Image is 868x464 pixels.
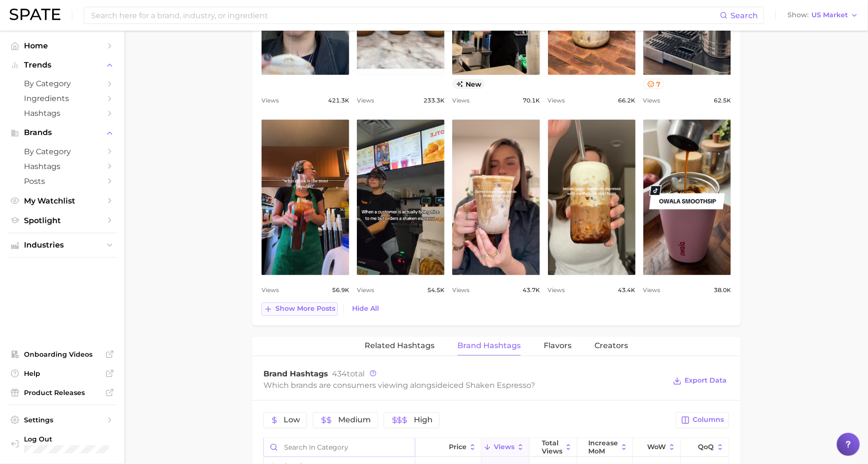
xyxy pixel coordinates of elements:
span: Product Releases [24,388,101,397]
span: Trends [24,61,101,69]
span: Medium [338,417,371,424]
button: Industries [8,238,117,252]
span: 38.0k [714,285,731,296]
a: Hashtags [8,159,117,174]
button: 7 [643,79,665,89]
button: WoW [633,439,681,457]
a: Home [8,38,117,53]
span: 43.7k [523,285,540,296]
span: Show [788,12,809,18]
span: Flavors [544,342,571,351]
span: Export Data [685,377,727,385]
span: Creators [594,342,628,351]
span: Ingredients [24,94,101,103]
a: Log out. Currently logged in with e-mail hannah@spate.nyc. [8,432,117,457]
button: Export Data [671,374,729,388]
span: Hashtags [24,162,101,171]
span: by Category [24,147,101,156]
span: Spotlight [24,216,101,225]
a: Spotlight [8,213,117,228]
button: Hide All [350,303,381,316]
button: Price [415,439,481,457]
span: Views [548,95,565,106]
span: Price [449,443,467,451]
span: Views [452,95,469,106]
span: High [414,417,433,424]
span: Posts [24,177,101,186]
input: Search in category [264,439,415,457]
button: Columns [676,412,729,429]
span: Home [24,41,101,50]
span: increase MoM [588,440,618,455]
a: Posts [8,174,117,189]
a: My Watchlist [8,193,117,208]
a: Settings [8,413,117,427]
a: by Category [8,144,117,159]
span: 66.2k [618,95,636,106]
span: Views [357,285,374,296]
span: Views [262,95,279,106]
button: Trends [8,58,117,72]
span: 233.3k [423,95,445,106]
span: Related Hashtags [365,342,434,351]
span: new [452,79,485,89]
button: ShowUS Market [785,9,861,22]
a: by Category [8,76,117,91]
span: Industries [24,241,101,249]
span: Views [262,285,279,296]
span: My Watchlist [24,196,101,205]
span: Views [452,285,469,296]
span: 70.1k [523,95,540,106]
span: Brand Hashtags [263,370,328,379]
button: Views [481,439,529,457]
img: SPATE [10,9,60,20]
span: Views [548,285,565,296]
span: QoQ [698,443,714,451]
span: Total Views [542,440,562,455]
span: 434 [332,370,347,379]
span: 54.5k [427,285,445,296]
span: Views [494,443,514,451]
button: QoQ [681,439,729,457]
span: Views [357,95,374,106]
span: 43.4k [618,285,636,296]
input: Search here for a brand, industry, or ingredient [90,7,720,23]
a: Onboarding Videos [8,347,117,362]
span: Views [643,285,661,296]
span: 421.3k [328,95,349,106]
span: by Category [24,79,101,88]
span: 56.9k [332,285,349,296]
button: Brands [8,125,117,140]
span: Show more posts [275,305,335,313]
span: Views [643,95,661,106]
a: Help [8,366,117,381]
a: Product Releases [8,385,117,400]
span: Columns [693,416,724,424]
span: WoW [647,443,666,451]
span: Hashtags [24,109,101,118]
span: iced shaken espresso [447,381,531,390]
div: Which brands are consumers viewing alongside ? [263,379,666,392]
button: increase MoM [577,439,633,457]
button: Show more posts [262,303,338,316]
span: Log Out [24,435,109,443]
a: Hashtags [8,106,117,121]
span: Hide All [352,305,379,313]
span: Settings [24,416,101,424]
span: Brand Hashtags [457,342,521,351]
a: Ingredients [8,91,117,106]
span: Low [284,417,300,424]
span: US Market [811,12,848,18]
span: Help [24,369,101,378]
span: Search [731,11,758,20]
button: Total Views [529,439,577,457]
span: total [332,370,365,379]
span: Onboarding Videos [24,350,101,359]
span: 62.5k [714,95,731,106]
span: Brands [24,128,101,137]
